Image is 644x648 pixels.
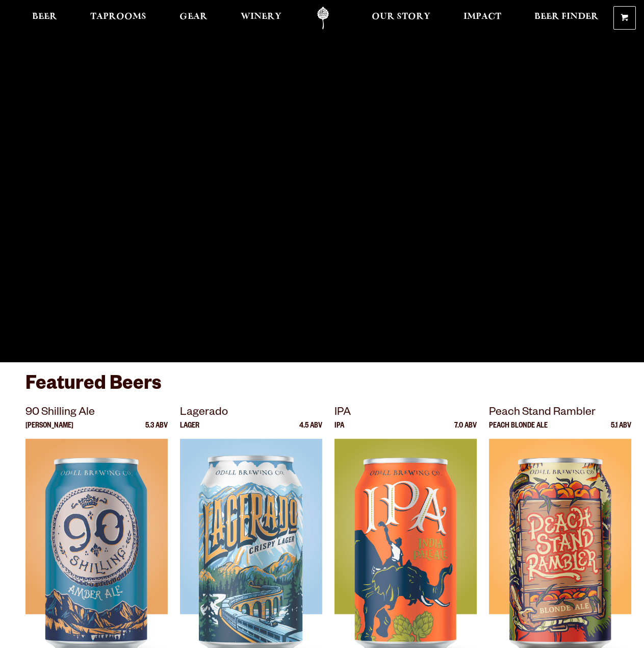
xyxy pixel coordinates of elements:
[489,404,631,422] p: Peach Stand Rambler
[372,13,430,21] span: Our Story
[463,13,501,21] span: Impact
[534,13,599,21] span: Beer Finder
[365,7,437,30] a: Our Story
[90,13,146,21] span: Taprooms
[304,7,342,30] a: Odell Home
[84,7,153,30] a: Taprooms
[528,7,605,30] a: Beer Finder
[25,7,64,30] a: Beer
[25,372,619,404] h3: Featured Beers
[145,422,168,439] p: 5.3 ABV
[611,422,631,439] p: 5.1 ABV
[173,7,214,30] a: Gear
[25,404,168,422] p: 90 Shilling Ale
[334,422,344,439] p: IPA
[454,422,477,439] p: 7.0 ABV
[457,7,508,30] a: Impact
[234,7,288,30] a: Winery
[179,13,208,21] span: Gear
[180,404,322,422] p: Lagerado
[489,422,548,439] p: Peach Blonde Ale
[180,422,199,439] p: Lager
[299,422,322,439] p: 4.5 ABV
[25,422,73,439] p: [PERSON_NAME]
[32,13,57,21] span: Beer
[241,13,281,21] span: Winery
[334,404,477,422] p: IPA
